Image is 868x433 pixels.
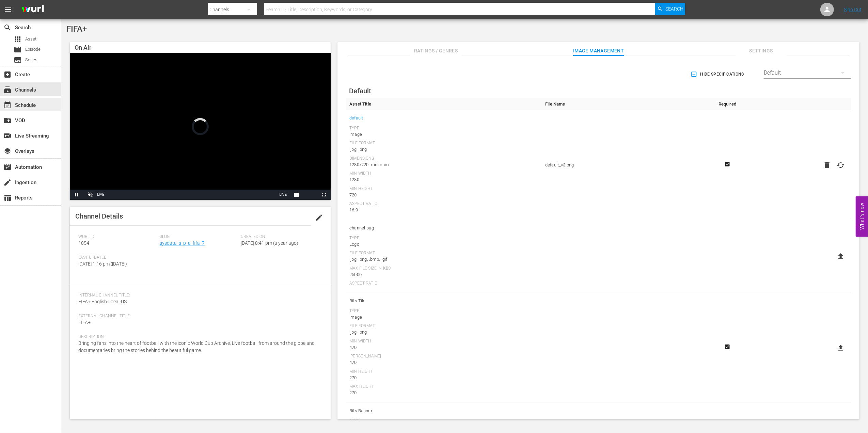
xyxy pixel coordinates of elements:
[844,7,862,12] a: Sign Out
[349,126,538,131] div: Type
[349,369,538,374] div: Min Height
[689,65,747,84] button: Hide Specifications
[542,110,707,220] td: default_v3.png
[279,193,287,196] span: LIVE
[349,224,538,232] span: channel-bug
[276,190,290,200] button: Seek to live, currently playing live
[290,190,303,200] button: Subtitles
[349,141,538,146] div: File Format
[349,314,538,321] div: Image
[70,190,83,200] button: Pause
[25,57,37,63] span: Series
[97,190,105,200] div: LIVE
[856,196,868,237] button: Open Feedback Widget
[3,86,12,94] span: Channels
[3,147,12,155] span: Overlays
[3,194,12,202] span: Reports
[349,236,538,241] div: Type
[349,176,538,183] div: 1280
[573,47,624,55] span: Image Management
[349,192,538,198] div: 720
[3,101,12,109] span: Schedule
[78,234,156,240] span: Wurl ID:
[25,46,41,53] span: Episode
[78,299,127,304] span: FIFA+ English-Local-US
[655,3,685,15] button: Search
[78,334,319,340] span: Description:
[349,359,538,366] div: 470
[349,161,538,168] div: 1280x720 minimum
[78,255,156,260] span: Last Updated:
[349,131,538,138] div: Image
[311,209,327,226] button: edit
[315,213,323,222] span: edit
[349,241,538,248] div: Logo
[349,114,363,123] a: default
[349,87,371,95] span: Default
[349,344,538,351] div: 470
[78,261,127,267] span: [DATE] 1:16 pm ([DATE])
[78,293,319,298] span: Internal Channel Title:
[160,240,205,246] a: sysdata_s_p_a_fifa_7
[349,207,538,213] div: 16:9
[349,266,538,271] div: Max File Size In Kbs
[16,2,49,18] img: ans4CAIJ8jUAAAAAAAAAAAAAAAAAAAAAAAAgQb4GAAAAAAAAAAAAAAAAAAAAAAAAJMjXAAAAAAAAAAAAAAAAAAAAAAAAgAT5G...
[83,190,97,200] button: Unmute
[303,190,317,200] button: Picture-in-Picture
[3,116,12,125] span: VOD
[75,212,123,220] span: Channel Details
[349,186,538,192] div: Min Height
[3,132,12,140] span: Live Streaming
[723,161,731,167] svg: Required
[70,53,331,200] div: Video Player
[764,63,851,82] div: Default
[346,98,542,110] th: Asset Title
[542,98,707,110] th: File Name
[14,35,22,43] span: Asset
[410,47,461,55] span: Ratings / Genres
[3,163,12,171] span: Automation
[349,146,538,153] div: .jpg, .png
[349,329,538,336] div: .jpg, .png
[75,44,91,51] span: On Air
[241,234,319,240] span: Created On:
[4,5,12,14] span: menu
[349,339,538,344] div: Min Width
[78,314,319,319] span: External Channel Title:
[349,354,538,359] div: [PERSON_NAME]
[349,389,538,396] div: 270
[78,320,91,325] span: FIFA+
[3,178,12,187] span: Ingestion
[25,36,36,43] span: Asset
[349,296,538,305] span: Bits Tile
[707,98,748,110] th: Required
[349,384,538,389] div: Max Height
[317,190,331,200] button: Fullscreen
[349,308,538,314] div: Type
[66,24,87,34] span: FIFA+
[78,240,89,246] span: 1854
[349,251,538,256] div: File Format
[349,323,538,329] div: File Format
[241,240,299,246] span: [DATE] 8:41 pm (a year ago)
[160,234,238,240] span: Slug:
[14,56,22,64] span: Series
[3,70,12,79] span: Create
[349,281,538,286] div: Aspect Ratio
[14,46,22,54] span: Episode
[723,344,731,350] svg: Required
[349,374,538,381] div: 270
[349,171,538,176] div: Min Width
[349,406,538,415] span: Bits Banner
[349,156,538,161] div: Dimensions
[349,256,538,263] div: .jpg, .png, .bmp, .gif
[78,340,315,353] span: Bringing fans into the heart of football with the iconic World Cup Archive, Live football from ar...
[349,201,538,207] div: Aspect Ratio
[349,418,538,424] div: Type
[349,271,538,278] div: 25000
[665,3,683,15] span: Search
[736,47,787,55] span: Settings
[3,23,12,32] span: Search
[692,71,744,78] span: Hide Specifications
